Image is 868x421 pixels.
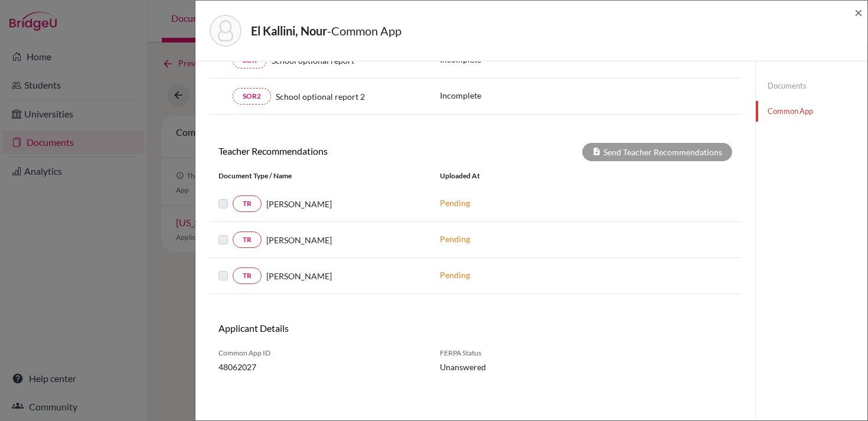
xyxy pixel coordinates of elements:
button: Close [854,5,863,19]
p: Pending [440,269,599,281]
p: Pending [440,197,599,209]
div: Send Teacher Recommendations [582,143,732,161]
span: [PERSON_NAME] [266,234,332,246]
h6: Applicant Details [218,322,466,334]
a: TR [233,231,262,248]
span: × [854,4,863,21]
div: Document Type / Name [210,171,431,181]
p: Pending [440,233,599,245]
span: School optional report 2 [276,90,365,103]
a: Documents [756,76,867,96]
a: TR [233,267,262,284]
strong: El Kallini, Nour [251,24,327,38]
span: FERPA Status [440,348,555,358]
h6: Teacher Recommendations [210,145,475,156]
div: Uploaded at [431,171,608,181]
span: - Common App [327,24,402,38]
span: Unanswered [440,361,555,373]
a: Common App [756,101,867,122]
span: [PERSON_NAME] [266,198,332,210]
span: [PERSON_NAME] [266,270,332,282]
a: TR [233,195,262,212]
span: 48062027 [218,361,422,373]
p: Incomplete [440,89,562,102]
span: Common App ID [218,348,422,358]
a: SOR2 [233,88,271,105]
